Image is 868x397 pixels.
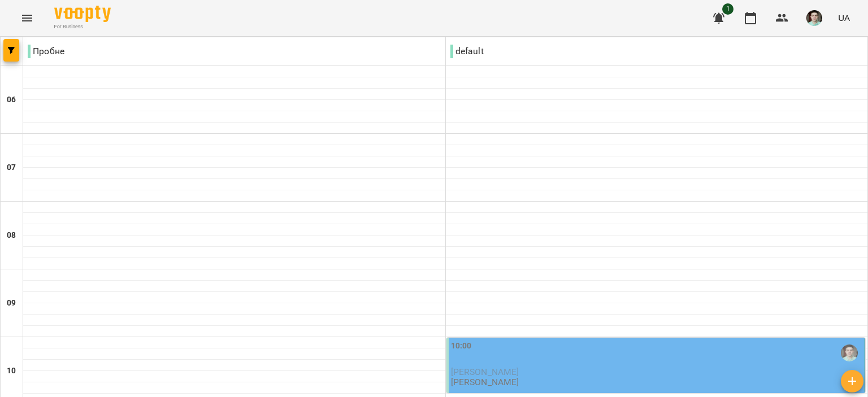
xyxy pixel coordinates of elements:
[841,370,863,392] button: Створити урок
[838,12,850,24] span: UA
[451,340,472,352] label: 10:00
[14,5,41,32] button: Menu
[451,367,519,377] span: [PERSON_NAME]
[7,94,16,106] h6: 06
[806,10,822,26] img: 8482cb4e613eaef2b7d25a10e2b5d949.jpg
[722,3,734,15] span: 1
[54,6,111,22] img: Voopty Logo
[54,23,111,30] span: For Business
[28,45,64,58] p: Пробне
[451,377,519,387] p: [PERSON_NAME]
[7,162,16,174] h6: 07
[841,344,858,361] img: Андрушко Артем Олександрович
[7,365,16,377] h6: 10
[7,229,16,242] h6: 08
[7,297,16,309] h6: 09
[834,7,854,28] button: UA
[450,45,484,58] p: default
